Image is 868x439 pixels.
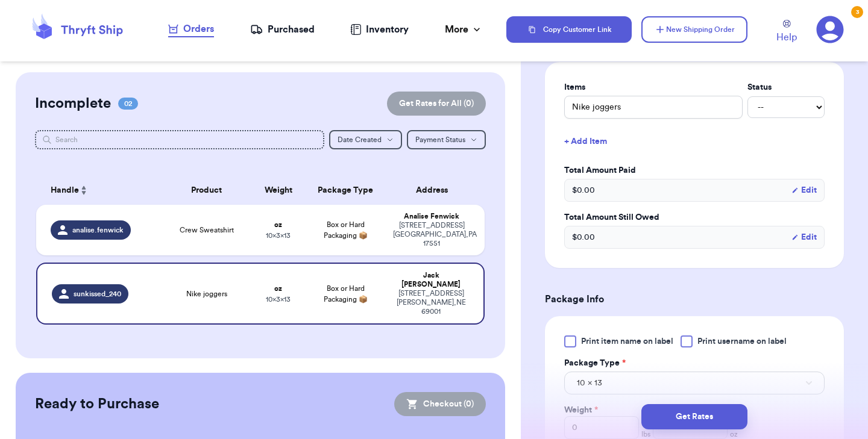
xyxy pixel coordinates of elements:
[564,211,825,223] label: Total Amount Still Owed
[393,289,469,316] div: [STREET_ADDRESS] [PERSON_NAME] , NE 69001
[274,285,282,292] strong: oz
[168,22,214,37] a: Orders
[266,232,291,239] span: 10 x 3 x 13
[387,92,486,116] button: Get Rates for All (0)
[274,221,282,228] strong: oz
[415,136,465,143] span: Payment Status
[407,130,486,149] button: Payment Status
[564,81,743,93] label: Items
[641,404,747,429] button: Get Rates
[35,130,324,149] input: Search
[72,225,124,235] span: analise.fenwick
[776,30,797,45] span: Help
[251,176,305,205] th: Weight
[35,94,111,113] h2: Incomplete
[250,22,315,37] a: Purchased
[394,392,486,416] button: Checkout (0)
[180,225,234,235] span: Crew Sweatshirt
[168,22,214,36] div: Orders
[329,130,402,149] button: Date Created
[393,271,469,289] div: Jack [PERSON_NAME]
[747,81,825,93] label: Status
[791,184,817,196] button: Edit
[118,98,138,110] span: 02
[79,183,89,198] button: Sort ascending
[386,176,485,205] th: Address
[305,176,386,205] th: Package Type
[851,6,863,18] div: 3
[572,184,595,196] span: $ 0.00
[559,128,829,155] button: + Add Item
[186,289,227,299] span: Nike joggers
[445,22,483,37] div: More
[816,16,844,43] a: 3
[393,221,470,248] div: [STREET_ADDRESS] [GEOGRAPHIC_DATA] , PA 17551
[266,296,291,303] span: 10 x 3 x 13
[324,285,368,303] span: Box or Hard Packaging 📦
[776,20,797,45] a: Help
[35,394,159,414] h2: Ready to Purchase
[350,22,409,37] a: Inventory
[577,377,602,389] span: 10 x 13
[581,335,673,347] span: Print item name on label
[564,372,825,394] button: 10 x 13
[338,136,382,143] span: Date Created
[506,16,632,43] button: Copy Customer Link
[564,164,825,176] label: Total Amount Paid
[545,292,844,307] h3: Package Info
[74,289,121,299] span: sunkissed_240
[324,221,368,239] span: Box or Hard Packaging 📦
[641,16,747,43] button: New Shipping Order
[51,184,79,197] span: Handle
[572,231,595,243] span: $ 0.00
[564,357,626,369] label: Package Type
[791,231,817,243] button: Edit
[162,176,251,205] th: Product
[393,212,470,221] div: Analise Fenwick
[697,335,787,347] span: Print username on label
